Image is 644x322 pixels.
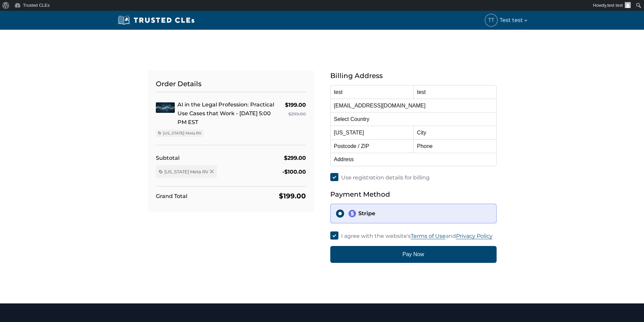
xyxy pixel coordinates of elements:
[341,233,493,239] span: I agree with the website's and
[156,153,180,163] div: Subtotal
[279,191,306,201] div: $199.00
[413,139,497,153] input: Phone
[330,153,497,166] input: Address
[156,192,187,201] div: Grand Total
[284,153,306,163] div: $299.00
[500,16,528,25] span: Test test
[330,99,497,112] input: Email Address
[336,209,344,218] input: stripeStripe
[413,126,497,139] input: City
[163,130,201,136] span: [US_STATE] Meta RV
[485,14,497,26] span: TT
[285,100,306,109] div: $199.00
[330,139,413,153] input: Postcode / ZIP
[413,85,497,99] input: Last Name
[348,209,356,218] img: stripe
[177,101,274,125] a: AI in the Legal Profession: Practical Use Cases that Work - [DATE] 5:00 PM EST
[330,189,497,200] h5: Payment Method
[456,233,493,239] a: Privacy Policy
[411,233,446,239] a: Terms of Use
[607,3,623,8] span: test test
[330,246,497,263] button: Pay Now
[348,209,491,218] div: Stripe
[330,85,413,99] input: First Name
[156,78,306,92] h5: Order Details
[116,15,197,25] img: Trusted CLEs
[282,167,306,176] div: -$100.00
[156,102,175,113] img: AI in the Legal Profession: Practical Use Cases that Work - 10/15 - 5:00 PM EST
[285,109,306,119] div: $299.00
[341,174,430,181] span: Use registration details for billing
[164,169,208,175] span: [US_STATE] Meta RV
[330,70,497,81] h5: Billing Address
